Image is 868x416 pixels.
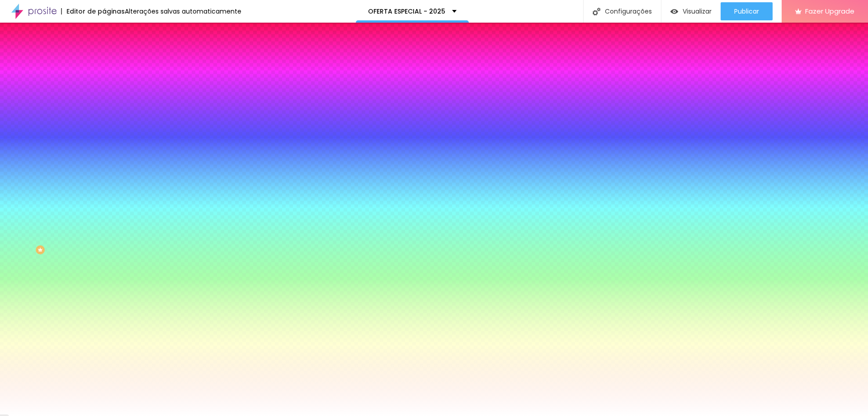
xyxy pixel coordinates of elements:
span: Visualizar [683,8,712,15]
div: Editor de páginas [61,8,125,14]
span: Publicar [734,8,759,15]
span: Fazer Upgrade [805,7,854,15]
div: Alterações salvas automaticamente [125,8,241,14]
button: Publicar [721,2,773,20]
img: Icone [593,8,600,15]
button: Visualizar [661,2,721,20]
p: OFERTA ESPECIAL - 2025 [368,8,445,14]
img: view-1.svg [670,8,678,15]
